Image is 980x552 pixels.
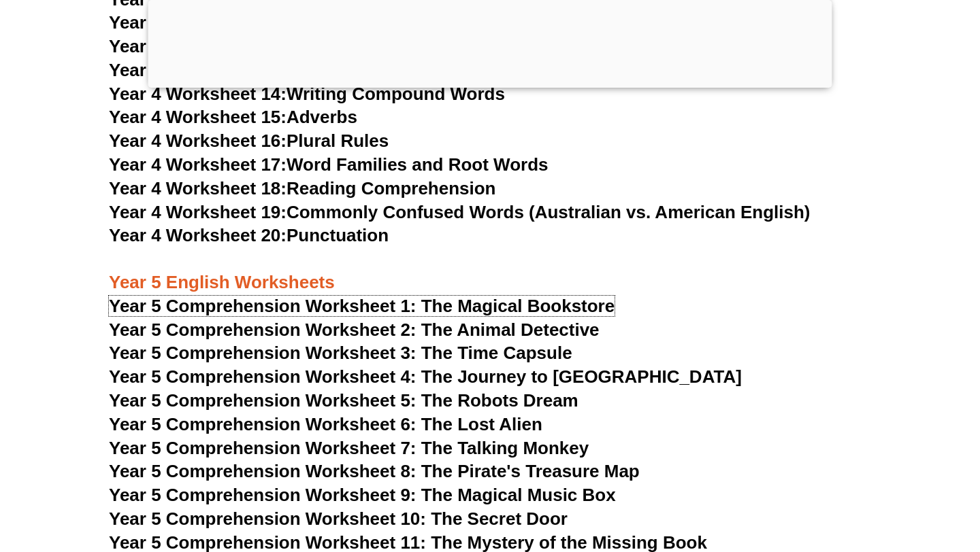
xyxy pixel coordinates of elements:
[109,225,389,245] a: Year 4 Worksheet 20:Punctuation
[109,296,615,316] a: Year 5 Comprehension Worksheet 1: The Magical Bookstore
[109,60,287,80] span: Year 4 Worksheet 13:
[109,461,640,481] a: Year 5 Comprehension Worksheet 8: The Pirate's Treasure Map
[109,202,287,222] span: Year 4 Worksheet 19:
[109,84,505,104] a: Year 4 Worksheet 14:Writing Compound Words
[109,178,287,199] span: Year 4 Worksheet 18:
[109,225,287,245] span: Year 4 Worksheet 20:
[109,131,287,151] span: Year 4 Worksheet 16:
[109,36,287,56] span: Year 4 Worksheet 12:
[109,178,495,199] a: Year 4 Worksheet 18:Reading Comprehension
[109,202,811,222] a: Year 4 Worksheet 19:Commonly Confused Words (Australian vs. American English)
[109,154,548,175] a: Year 4 Worksheet 17:Word Families and Root Words
[109,154,287,175] span: Year 4 Worksheet 17:
[109,343,572,363] a: Year 5 Comprehension Worksheet 3: The Time Capsule
[747,398,980,552] iframe: Chat Widget
[109,60,465,80] a: Year 4 Worksheet 13:Suffixes and Prefixes
[109,390,578,411] a: Year 5 Comprehension Worksheet 5: The Robots Dream
[109,131,389,151] a: Year 4 Worksheet 16:Plural Rules
[109,414,542,434] a: Year 5 Comprehension Worksheet 6: The Lost Alien
[109,12,287,33] span: Year 4 Worksheet 11:
[109,36,510,56] a: Year 4 Worksheet 12:Direct and Indirect Speech
[109,107,287,127] span: Year 4 Worksheet 15:
[109,485,616,505] a: Year 5 Comprehension Worksheet 9: The Magical Music Box
[109,508,568,529] a: Year 5 Comprehension Worksheet 10: The Secret Door
[109,366,742,387] a: Year 5 Comprehension Worksheet 4: The Journey to [GEOGRAPHIC_DATA]
[109,84,287,104] span: Year 4 Worksheet 14:
[109,248,871,294] h3: Year 5 English Worksheets
[109,107,357,127] a: Year 4 Worksheet 15:Adverbs
[109,438,589,458] a: Year 5 Comprehension Worksheet 7: The Talking Monkey
[109,12,479,33] a: Year 4 Worksheet 11:Similes and Metaphors
[109,320,600,340] a: Year 5 Comprehension Worksheet 2: The Animal Detective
